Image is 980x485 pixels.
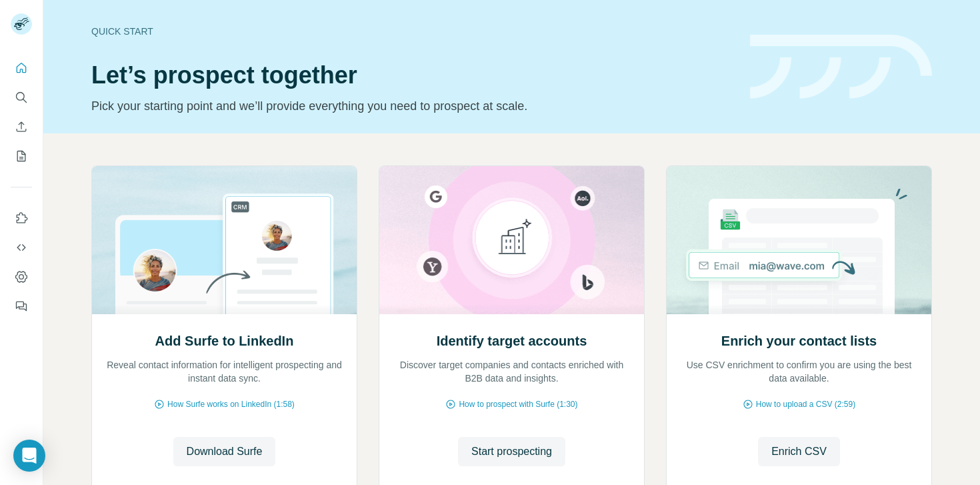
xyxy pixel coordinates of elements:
button: Quick start [11,56,32,80]
h2: Enrich your contact lists [721,332,877,350]
h2: Add Surfe to LinkedIn [155,332,294,350]
p: Pick your starting point and we’ll provide everything you need to prospect at scale. [91,97,734,115]
span: How to prospect with Surfe (1:30) [459,398,577,410]
span: Enrich CSV [771,444,827,460]
p: Use CSV enrichment to confirm you are using the best data available. [680,358,918,385]
span: How Surfe works on LinkedIn (1:58) [167,398,295,410]
button: Enrich CSV [758,437,840,466]
div: Open Intercom Messenger [13,440,45,472]
span: How to upload a CSV (2:59) [756,398,855,410]
img: Identify target accounts [379,166,645,314]
button: Dashboard [11,265,32,289]
p: Discover target companies and contacts enriched with B2B data and insights. [393,358,631,385]
button: My lists [11,144,32,168]
h2: Identify target accounts [437,332,587,350]
button: Use Surfe API [11,235,32,260]
button: Use Surfe on LinkedIn [11,206,32,230]
span: Download Surfe [187,444,263,460]
button: Download Surfe [173,437,276,466]
button: Enrich CSV [11,115,32,139]
p: Reveal contact information for intelligent prospecting and instant data sync. [105,358,343,385]
button: Feedback [11,294,32,318]
div: Quick start [91,25,734,38]
button: Start prospecting [458,437,565,466]
span: Start prospecting [471,444,552,460]
h1: Let’s prospect together [91,62,734,89]
img: Add Surfe to LinkedIn [91,166,357,314]
button: Search [11,85,32,109]
img: banner [750,35,932,99]
img: Enrich your contact lists [666,166,932,314]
